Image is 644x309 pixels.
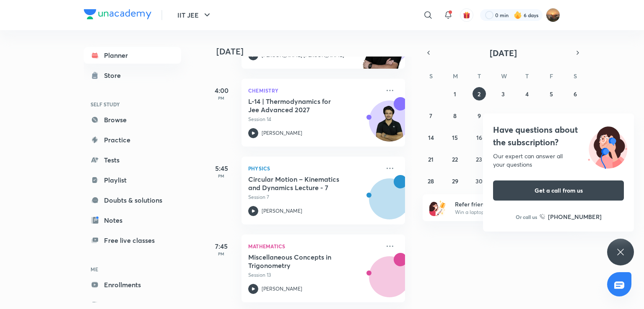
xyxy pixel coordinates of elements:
p: Mathematics [248,241,380,251]
abbr: September 3, 2025 [501,90,505,98]
a: Notes [84,212,181,229]
img: Company Logo [84,9,151,19]
p: [PERSON_NAME] [262,129,302,137]
a: Playlist [84,172,181,188]
abbr: September 5, 2025 [550,90,553,98]
p: Chemistry [248,85,380,95]
div: Store [104,70,126,80]
button: September 5, 2025 [545,87,558,100]
p: [PERSON_NAME] [262,285,302,293]
abbr: Friday [550,72,553,80]
button: September 28, 2025 [424,174,438,188]
button: September 7, 2025 [424,109,438,122]
a: Enrollments [84,276,181,293]
p: PM [205,173,238,178]
abbr: September 13, 2025 [572,112,578,120]
abbr: Tuesday [478,72,481,80]
abbr: September 7, 2025 [429,112,432,120]
h5: 4:00 [205,85,238,95]
abbr: September 30, 2025 [475,177,483,185]
abbr: September 9, 2025 [478,112,481,120]
abbr: September 1, 2025 [454,90,456,98]
a: Tests [84,152,181,168]
abbr: Thursday [525,72,529,80]
button: September 16, 2025 [473,131,486,144]
button: September 29, 2025 [448,174,462,188]
h6: [PHONE_NUMBER] [548,212,602,221]
a: Store [84,67,181,84]
abbr: September 23, 2025 [476,155,482,163]
h5: Miscellaneous Concepts in Trigonometry [248,253,353,270]
button: IIT JEE [172,7,217,23]
img: referral [429,199,446,216]
button: avatar [460,8,473,22]
abbr: Sunday [429,72,433,80]
h5: Circular Motion – Kinematics and Dynamics Lecture - 7 [248,175,353,192]
button: September 30, 2025 [473,174,486,188]
a: Browse [84,111,181,128]
p: Session 13 [248,271,380,279]
a: [PHONE_NUMBER] [540,212,602,221]
p: PM [205,251,238,256]
button: Get a call from us [493,180,624,201]
img: Avatar [369,105,410,145]
p: Win a laptop, vouchers & more [455,209,558,216]
button: September 21, 2025 [424,152,438,166]
img: avatar [463,11,470,19]
button: September 22, 2025 [448,152,462,166]
abbr: September 12, 2025 [548,112,554,120]
abbr: September 21, 2025 [428,155,434,163]
abbr: September 11, 2025 [525,112,530,120]
a: Free live classes [84,232,181,249]
abbr: September 28, 2025 [428,177,434,185]
p: Physics [248,163,380,173]
abbr: September 22, 2025 [452,155,458,163]
button: September 14, 2025 [424,131,438,144]
span: [DATE] [490,47,517,59]
button: September 15, 2025 [448,131,462,144]
button: September 11, 2025 [520,109,534,122]
p: PM [205,95,238,100]
button: September 10, 2025 [496,109,510,122]
h6: Refer friends [455,200,558,209]
p: Or call us [516,213,537,221]
h4: [DATE] [216,46,413,57]
abbr: September 10, 2025 [500,112,506,120]
abbr: September 2, 2025 [478,90,480,98]
abbr: September 29, 2025 [452,177,458,185]
img: ttu_illustration_new.svg [581,124,634,169]
h5: 5:45 [205,163,238,173]
abbr: September 4, 2025 [525,90,529,98]
img: Anisha Tiwari [546,8,560,22]
button: September 8, 2025 [448,109,462,122]
button: September 23, 2025 [473,152,486,166]
h6: ME [84,262,181,276]
img: streak [514,11,522,19]
button: September 9, 2025 [473,109,486,122]
abbr: September 16, 2025 [476,134,482,142]
abbr: September 8, 2025 [453,112,457,120]
button: September 12, 2025 [545,109,558,122]
h5: 7:45 [205,241,238,251]
abbr: Monday [453,72,458,80]
button: September 4, 2025 [520,87,534,100]
a: Practice [84,131,181,148]
h6: SELF STUDY [84,97,181,111]
p: Session 14 [248,116,380,123]
p: Session 7 [248,193,380,201]
img: Avatar [369,183,410,223]
p: [PERSON_NAME] [262,207,302,215]
button: September 6, 2025 [569,87,582,100]
a: Doubts & solutions [84,192,181,209]
button: September 2, 2025 [473,87,486,100]
abbr: Wednesday [501,72,507,80]
abbr: September 6, 2025 [574,90,577,98]
h4: Have questions about the subscription? [493,124,624,149]
button: [DATE] [434,47,572,59]
abbr: Saturday [574,72,577,80]
button: September 1, 2025 [448,87,462,100]
button: September 3, 2025 [496,87,510,100]
button: September 13, 2025 [569,109,582,122]
h5: L-14 | Thermodynamics for Jee Advanced 2027 [248,97,353,114]
a: Company Logo [84,9,151,21]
